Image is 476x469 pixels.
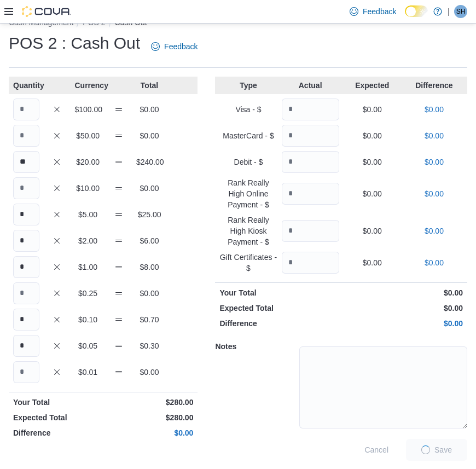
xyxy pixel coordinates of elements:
[136,235,162,246] p: $6.00
[344,225,401,236] p: $0.00
[136,314,162,325] p: $0.70
[360,439,393,461] button: Cancel
[13,256,39,278] input: Quantity
[136,209,162,220] p: $25.00
[344,287,463,298] p: $0.00
[219,157,277,167] p: Debit - $
[13,80,39,91] p: Quantity
[164,41,198,52] span: Feedback
[282,220,339,242] input: Quantity
[13,230,39,252] input: Quantity
[344,257,401,268] p: $0.00
[406,439,467,461] button: LoadingSave
[74,104,101,115] p: $100.00
[219,318,339,329] p: Difference
[13,177,39,199] input: Quantity
[13,99,39,120] input: Quantity
[136,340,162,351] p: $0.30
[344,130,401,141] p: $0.00
[282,99,339,120] input: Quantity
[74,157,101,167] p: $20.00
[74,235,101,246] p: $2.00
[74,130,101,141] p: $50.00
[405,157,463,167] p: $0.00
[344,318,463,329] p: $0.00
[405,5,428,17] input: Dark Mode
[74,262,101,273] p: $1.00
[405,225,463,236] p: $0.00
[13,151,39,173] input: Quantity
[13,125,39,147] input: Quantity
[13,204,39,225] input: Quantity
[136,130,162,141] p: $0.00
[136,288,162,299] p: $0.00
[282,252,339,274] input: Quantity
[13,335,39,357] input: Quantity
[74,367,101,378] p: $0.01
[136,104,162,115] p: $0.00
[405,80,463,91] p: Difference
[147,36,202,57] a: Feedback
[363,6,396,17] span: Feedback
[344,188,401,199] p: $0.00
[219,130,277,141] p: MasterCard - $
[13,397,101,408] p: Your Total
[74,288,101,299] p: $0.25
[13,309,39,331] input: Quantity
[13,282,39,304] input: Quantity
[219,177,277,210] p: Rank Really High Online Payment - $
[345,1,400,22] a: Feedback
[405,104,463,115] p: $0.00
[13,427,101,438] p: Difference
[13,361,39,383] input: Quantity
[434,444,452,455] span: Save
[219,215,277,247] p: Rank Really High Kiosk Payment - $
[74,314,101,325] p: $0.10
[282,183,339,205] input: Quantity
[344,80,401,91] p: Expected
[9,32,140,54] h1: POS 2 : Cash Out
[456,5,466,18] span: SH
[22,6,71,17] img: Cova
[215,335,297,357] h5: Notes
[344,104,401,115] p: $0.00
[448,5,450,18] p: |
[74,80,101,91] p: Currency
[282,151,339,173] input: Quantity
[136,183,162,194] p: $0.00
[9,17,467,30] nav: An example of EuiBreadcrumbs
[405,257,463,268] p: $0.00
[136,367,162,378] p: $0.00
[219,252,277,274] p: Gift Certificates - $
[344,157,401,167] p: $0.00
[13,412,101,423] p: Expected Total
[219,303,339,314] p: Expected Total
[106,427,194,438] p: $0.00
[454,5,467,18] div: Sam Hilchie
[136,80,162,91] p: Total
[74,340,101,351] p: $0.05
[282,80,339,91] p: Actual
[219,80,277,91] p: Type
[219,287,339,298] p: Your Total
[136,262,162,273] p: $8.00
[74,183,101,194] p: $10.00
[405,17,405,18] span: Dark Mode
[405,130,463,141] p: $0.00
[344,303,463,314] p: $0.00
[282,125,339,147] input: Quantity
[219,104,277,115] p: Visa - $
[421,445,430,454] span: Loading
[106,412,194,423] p: $280.00
[106,397,194,408] p: $280.00
[405,188,463,199] p: $0.00
[136,157,162,167] p: $240.00
[74,209,101,220] p: $5.00
[364,444,388,455] span: Cancel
